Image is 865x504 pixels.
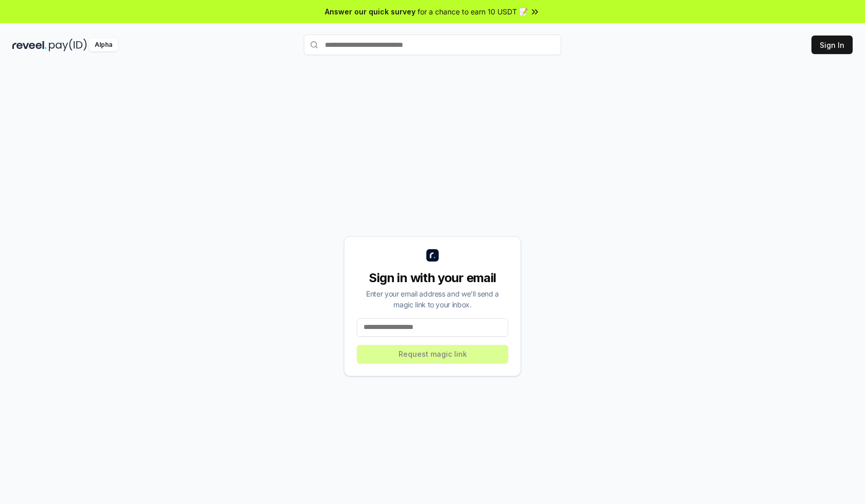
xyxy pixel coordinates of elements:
[89,39,118,51] div: Alpha
[357,270,508,286] div: Sign in with your email
[325,6,416,17] span: Answer our quick survey
[811,36,853,54] button: Sign In
[426,249,439,262] img: logo_small
[418,6,528,17] span: for a chance to earn 10 USDT 📝
[12,39,47,51] img: reveel_dark
[357,288,508,310] div: Enter your email address and we’ll send a magic link to your inbox.
[49,39,87,51] img: pay_id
